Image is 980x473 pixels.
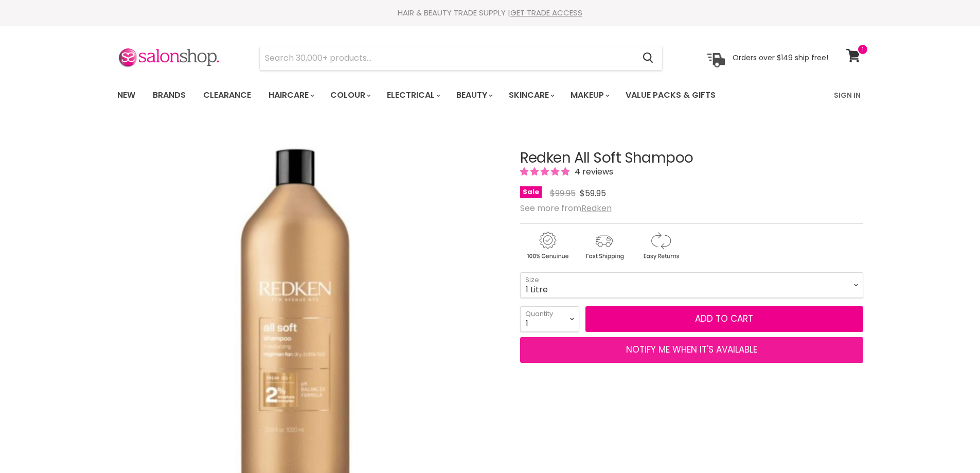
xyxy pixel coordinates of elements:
[520,150,863,166] h1: Redken All Soft Shampoo
[259,46,663,71] form: Product
[520,230,575,261] img: genuine.gif
[520,202,612,214] span: See more from
[510,7,582,18] a: GET TRADE ACCESS
[577,230,631,261] img: shipping.gif
[520,337,863,363] button: NOTIFY ME WHEN IT'S AVAILABLE
[260,46,635,70] input: Search
[104,8,876,18] div: HAIR & BEAUTY TRADE SUPPLY |
[563,84,616,106] a: Makeup
[195,84,259,106] a: Clearance
[520,306,579,332] select: Quantity
[635,46,662,70] button: Search
[104,80,876,110] nav: Main
[633,230,688,261] img: returns.gif
[580,187,606,199] span: $59.95
[110,80,776,110] ul: Main menu
[110,84,143,106] a: New
[261,84,320,106] a: Haircare
[520,166,572,178] span: 5.00 stars
[572,166,613,178] span: 4 reviews
[550,187,576,199] span: $99.95
[828,84,867,106] a: Sign In
[520,186,542,198] span: Sale
[379,84,447,106] a: Electrical
[449,84,499,106] a: Beauty
[581,202,612,214] a: Redken
[585,306,863,332] button: Add to cart
[145,84,193,106] a: Brands
[323,84,377,106] a: Colour
[501,84,561,106] a: Skincare
[618,84,723,106] a: Value Packs & Gifts
[733,53,828,62] p: Orders over $149 ship free!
